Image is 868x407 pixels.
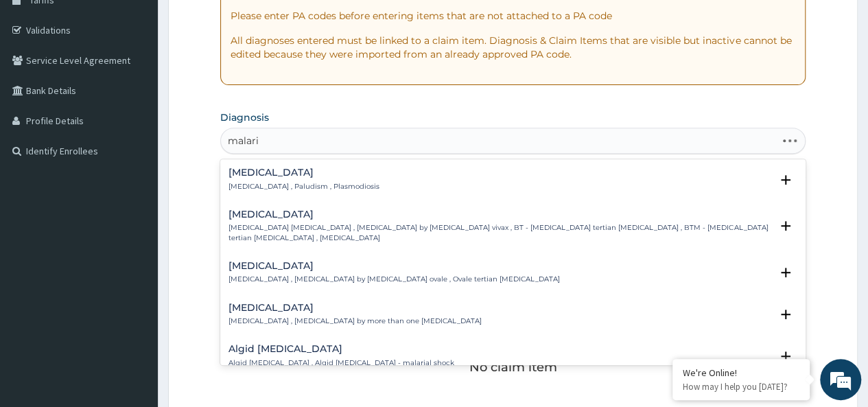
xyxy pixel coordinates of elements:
[777,348,794,364] i: open select status
[228,303,482,313] h4: [MEDICAL_DATA]
[683,381,799,393] p: How may I help you today?
[777,264,794,281] i: open select status
[225,7,258,40] div: Minimize live chat window
[228,182,379,191] p: [MEDICAL_DATA] , Paludism , Plasmodiosis
[228,344,454,354] h4: Algid [MEDICAL_DATA]
[80,118,189,257] span: We're online!
[228,223,771,243] p: [MEDICAL_DATA] [MEDICAL_DATA] , [MEDICAL_DATA] by [MEDICAL_DATA] vivax , BT - [MEDICAL_DATA] tert...
[220,111,269,124] label: Diagnosis
[469,360,556,374] p: No claim item
[7,266,261,314] textarea: Type your message and hit 'Enter'
[683,367,799,379] div: We're Online!
[71,77,231,95] div: Chat with us now
[228,316,482,326] p: [MEDICAL_DATA] , [MEDICAL_DATA] by more than one [MEDICAL_DATA]
[777,306,794,323] i: open select status
[231,34,795,61] p: All diagnoses entered must be linked to a claim item. Diagnosis & Claim Items that are visible bu...
[228,261,560,271] h4: [MEDICAL_DATA]
[777,218,794,234] i: open select status
[228,358,454,368] p: Algid [MEDICAL_DATA] , Algid [MEDICAL_DATA] - malarial shock
[228,209,771,220] h4: [MEDICAL_DATA]
[777,172,794,188] i: open select status
[231,9,795,23] p: Please enter PA codes before entering items that are not attached to a PA code
[228,167,379,178] h4: [MEDICAL_DATA]
[228,275,560,284] p: [MEDICAL_DATA] , [MEDICAL_DATA] by [MEDICAL_DATA] ovale , Ovale tertian [MEDICAL_DATA]
[25,69,56,103] img: d_794563401_company_1708531726252_794563401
